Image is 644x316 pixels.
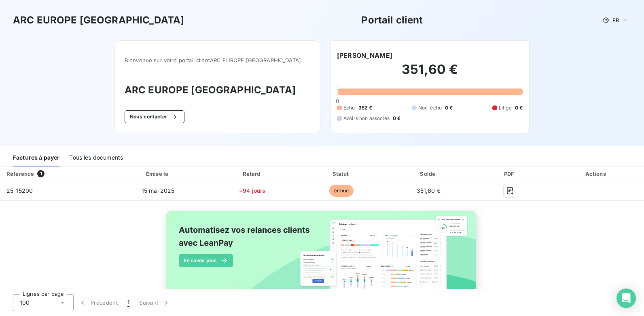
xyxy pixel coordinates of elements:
[358,104,373,112] span: 352 €
[337,61,523,86] h2: 351,60 €
[387,170,470,178] div: Solde
[127,299,129,307] span: 1
[13,150,59,166] div: Factures à payer
[329,185,354,197] span: échue
[209,170,296,178] div: Retard
[6,187,33,194] span: 25-15200
[13,13,184,27] h3: ARC EUROPE [GEOGRAPHIC_DATA]
[239,187,265,194] span: +94 jours
[499,104,512,112] span: Litige
[6,171,34,177] div: Référence
[134,294,175,311] button: Suivant
[393,115,400,122] span: 0 €
[550,170,642,178] div: Actions
[159,206,485,305] img: banner
[336,98,339,104] span: 0
[20,299,30,307] span: 100
[125,83,310,97] h3: ARC EUROPE [GEOGRAPHIC_DATA]
[418,104,442,112] span: Non-échu
[123,294,134,311] button: 1
[125,57,310,63] span: Bienvenue sur votre portail client ARC EUROPE [GEOGRAPHIC_DATA] .
[612,17,619,23] span: FR
[417,187,441,194] span: 351,60 €
[110,170,205,178] div: Émise le
[343,115,390,122] span: Avoirs non associés
[515,104,523,112] span: 0 €
[142,187,175,194] span: 15 mai 2025
[337,51,392,60] h6: [PERSON_NAME]
[616,289,636,308] div: Open Intercom Messenger
[473,170,547,178] div: PDF
[74,294,123,311] button: Précédent
[361,13,423,27] h3: Portail client
[343,104,355,112] span: Échu
[299,170,384,178] div: Statut
[445,104,453,112] span: 0 €
[37,170,44,177] span: 1
[125,110,184,123] button: Nous contacter
[69,150,123,166] div: Tous les documents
